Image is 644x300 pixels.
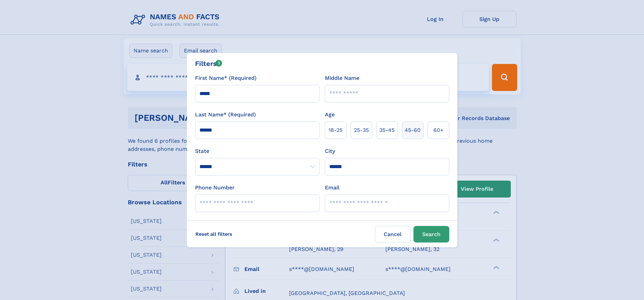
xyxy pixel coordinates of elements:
label: Reset all filters [191,226,237,242]
label: Email [325,184,339,192]
span: 45‑60 [405,126,421,134]
label: First Name* (Required) [195,74,257,82]
label: Cancel [375,226,411,243]
label: Last Name* (Required) [195,111,256,119]
button: Search [413,226,449,243]
label: Phone Number [195,184,235,192]
span: 35‑45 [379,126,395,134]
span: 60+ [433,126,444,134]
div: Filters [195,59,222,69]
span: 25‑35 [354,126,369,134]
label: Age [325,111,335,119]
label: State [195,147,319,155]
span: 18‑25 [329,126,342,134]
label: Middle Name [325,74,359,82]
label: City [325,147,335,155]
